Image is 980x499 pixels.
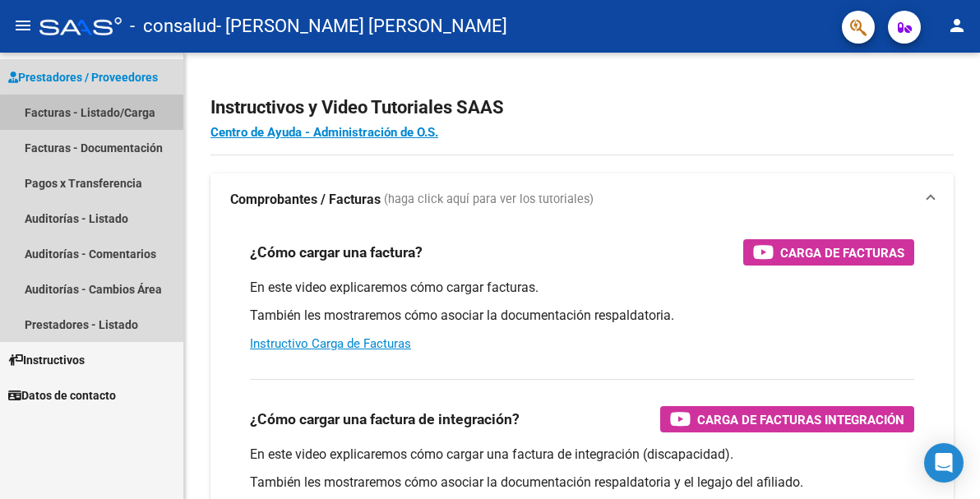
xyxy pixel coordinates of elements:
h3: ¿Cómo cargar una factura? [250,241,423,264]
span: Carga de Facturas [780,243,904,263]
p: También les mostraremos cómo asociar la documentación respaldatoria y el legajo del afiliado. [250,474,914,492]
h3: ¿Cómo cargar una factura de integración? [250,408,520,431]
button: Carga de Facturas [743,239,914,266]
a: Centro de Ayuda - Administración de O.S. [210,125,438,140]
span: Carga de Facturas Integración [697,409,904,430]
p: En este video explicaremos cómo cargar facturas. [250,279,914,297]
button: Carga de Facturas Integración [660,406,914,432]
div: Open Intercom Messenger [924,443,964,483]
mat-icon: person [947,16,967,35]
p: También les mostraremos cómo asociar la documentación respaldatoria. [250,307,914,325]
span: Prestadores / Proveedores [8,68,158,86]
span: - consalud [130,8,216,44]
strong: Comprobantes / Facturas [230,191,381,209]
mat-icon: menu [13,16,33,35]
span: - [PERSON_NAME] [PERSON_NAME] [216,8,507,44]
span: Datos de contacto [8,386,116,404]
h2: Instructivos y Video Tutoriales SAAS [210,92,954,123]
span: Instructivos [8,351,85,369]
span: (haga click aquí para ver los tutoriales) [384,191,594,209]
mat-expansion-panel-header: Comprobantes / Facturas (haga click aquí para ver los tutoriales) [210,173,954,226]
a: Instructivo Carga de Facturas [250,336,411,351]
p: En este video explicaremos cómo cargar una factura de integración (discapacidad). [250,446,914,464]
